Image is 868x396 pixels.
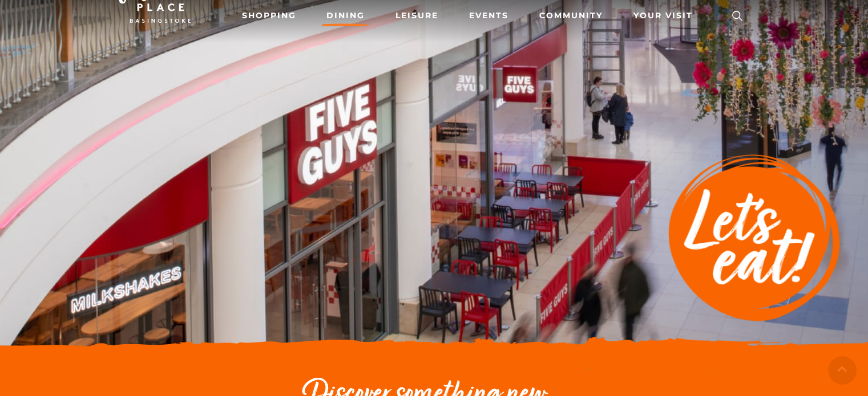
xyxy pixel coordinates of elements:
a: Community [535,5,607,26]
a: Leisure [391,5,443,26]
a: Events [465,5,513,26]
a: Shopping [237,5,301,26]
span: Your Visit [633,10,693,22]
a: Dining [322,5,369,26]
a: Your Visit [629,5,703,26]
